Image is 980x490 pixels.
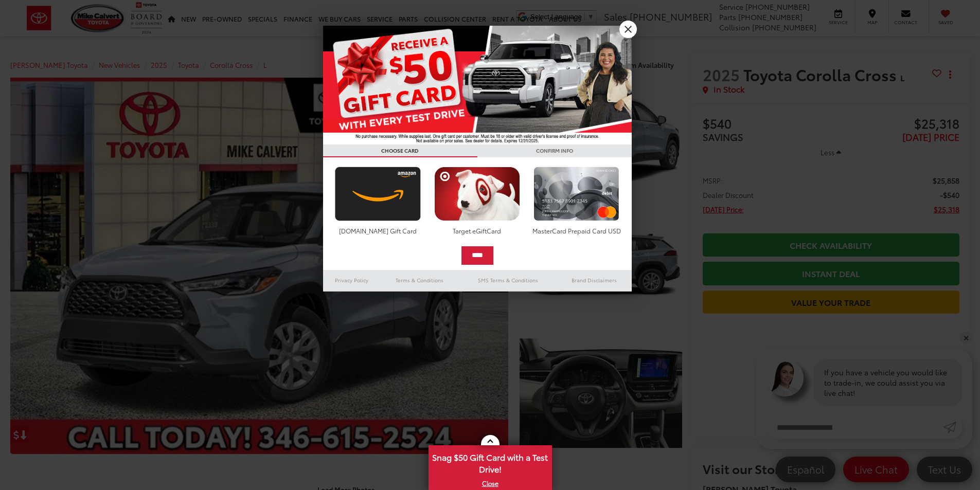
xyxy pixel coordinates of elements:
[323,144,477,157] h3: CHOOSE CARD
[459,274,557,286] a: SMS Terms & Conditions
[332,167,423,221] img: amazoncard.png
[380,274,459,286] a: Terms & Conditions
[430,446,551,478] span: Snag $50 Gift Card with a Test Drive!
[323,274,381,286] a: Privacy Policy
[477,144,632,157] h3: CONFIRM INFO
[323,26,632,144] img: 55838_top_625864.jpg
[531,226,622,235] div: MasterCard Prepaid Card USD
[432,167,523,221] img: targetcard.png
[531,167,622,221] img: mastercard.png
[557,274,632,286] a: Brand Disclaimers
[332,226,423,235] div: [DOMAIN_NAME] Gift Card
[432,226,523,235] div: Target eGiftCard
